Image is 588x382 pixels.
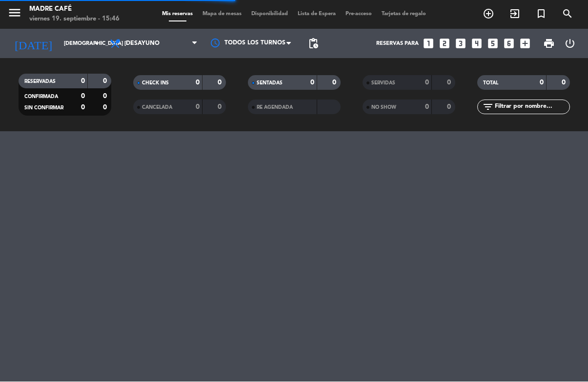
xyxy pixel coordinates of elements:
[376,41,419,47] span: Reservas para
[564,38,576,50] i: power_settings_new
[157,12,198,17] span: Mis reservas
[535,8,547,20] i: turned_in_not
[502,6,528,22] span: WALK IN
[24,80,56,84] span: RESERVADAS
[307,38,319,50] span: pending_actions
[7,6,22,24] button: menu
[447,80,453,86] strong: 0
[475,6,502,22] span: RESERVAR MESA
[7,33,59,55] i: [DATE]
[24,95,58,100] span: CONFIRMADA
[482,101,494,113] i: filter_list
[103,93,109,100] strong: 0
[341,12,377,17] span: Pre-acceso
[540,80,544,86] strong: 0
[126,40,160,47] span: Desayuno
[103,78,109,85] strong: 0
[198,12,246,17] span: Mapa de mesas
[425,104,429,111] strong: 0
[494,102,569,113] input: Filtrar por nombre...
[554,6,581,22] span: BUSCAR
[422,38,435,50] i: looks_one
[7,6,22,20] i: menu
[470,38,483,50] i: looks_4
[257,105,293,110] span: RE AGENDADA
[218,80,223,86] strong: 0
[29,5,120,15] div: Madre Café
[454,38,467,50] i: looks_3
[562,80,568,86] strong: 0
[246,12,293,17] span: Disponibilidad
[425,80,429,86] strong: 0
[519,38,531,50] i: add_box
[257,81,283,86] span: SENTADAS
[310,80,314,86] strong: 0
[483,81,498,86] span: TOTAL
[103,104,109,111] strong: 0
[142,105,172,110] span: CANCELADA
[332,80,338,86] strong: 0
[196,104,200,111] strong: 0
[509,8,521,20] i: exit_to_app
[196,80,200,86] strong: 0
[218,104,223,111] strong: 0
[377,12,431,17] span: Tarjetas de regalo
[503,38,515,50] i: looks_6
[483,8,494,20] i: add_circle_outline
[447,104,453,111] strong: 0
[560,29,581,59] div: LOG OUT
[371,105,396,110] span: NO SHOW
[24,106,63,111] span: SIN CONFIRMAR
[293,12,341,17] span: Lista de Espera
[528,6,554,22] span: Reserva especial
[562,8,573,20] i: search
[81,104,85,111] strong: 0
[371,81,395,86] span: SERVIDAS
[29,15,120,24] div: viernes 19. septiembre - 15:46
[91,38,102,50] i: arrow_drop_down
[142,81,169,86] span: CHECK INS
[543,38,555,50] span: print
[487,38,499,50] i: looks_5
[81,93,85,100] strong: 0
[438,38,451,50] i: looks_two
[81,78,85,85] strong: 0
